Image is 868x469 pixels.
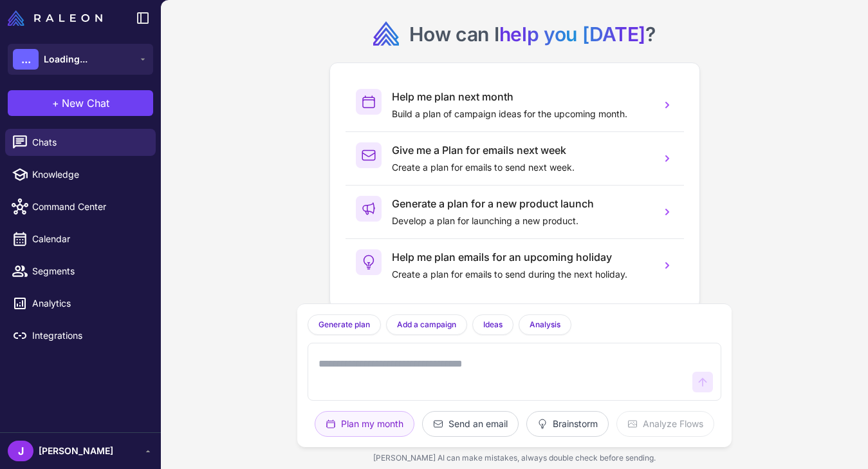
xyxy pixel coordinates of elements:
[319,319,370,330] span: Generate plan
[392,249,651,265] h3: Help me plan emails for an upcoming holiday
[392,160,651,175] p: Create a plan for emails to send next week.
[483,319,503,330] span: Ideas
[392,267,651,282] p: Create a plan for emails to send during the next holiday.
[5,290,156,317] a: Analytics
[32,135,145,149] span: Chats
[5,161,156,188] a: Knowledge
[392,196,651,211] h3: Generate a plan for a new product launch
[44,52,88,66] span: Loading...
[308,314,381,335] button: Generate plan
[8,90,153,116] button: +New Chat
[472,314,513,335] button: Ideas
[297,447,732,469] div: [PERSON_NAME] AI can make mistakes, always double check before sending.
[530,319,560,330] span: Analysis
[499,23,646,46] span: help you [DATE]
[386,314,467,335] button: Add a campaign
[526,411,609,437] button: Brainstorm
[392,142,651,158] h3: Give me a Plan for emails next week
[5,129,156,156] a: Chats
[315,411,414,437] button: Plan my month
[5,193,156,220] a: Command Center
[8,10,102,26] img: Raleon Logo
[519,314,571,335] button: Analysis
[39,444,113,458] span: [PERSON_NAME]
[392,214,651,228] p: Develop a plan for launching a new product.
[13,49,39,70] div: ...
[5,225,156,253] a: Calendar
[422,411,519,437] button: Send an email
[5,322,156,349] a: Integrations
[409,21,656,47] h2: How can I ?
[616,411,714,437] button: Analyze Flows
[32,329,145,343] span: Integrations
[32,264,145,278] span: Segments
[32,167,145,182] span: Knowledge
[32,200,145,214] span: Command Center
[392,89,651,104] h3: Help me plan next month
[32,232,145,246] span: Calendar
[397,319,456,330] span: Add a campaign
[392,107,651,121] p: Build a plan of campaign ideas for the upcoming month.
[32,296,145,311] span: Analytics
[52,95,59,111] span: +
[8,441,33,461] div: J
[62,95,109,111] span: New Chat
[5,258,156,285] a: Segments
[8,44,153,75] button: ...Loading...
